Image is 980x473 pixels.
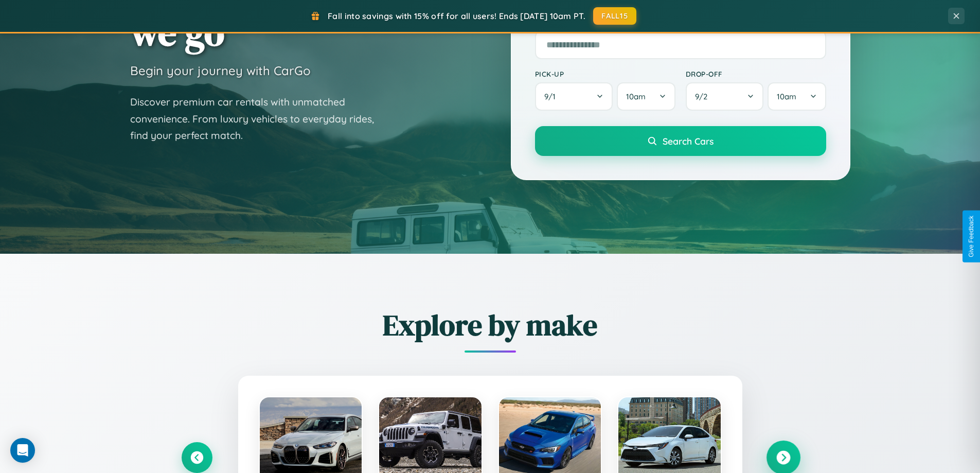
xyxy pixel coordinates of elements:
span: 9 / 1 [544,92,561,101]
button: 10am [617,82,675,111]
button: 10am [768,82,826,111]
button: 9/2 [686,82,764,111]
button: 9/1 [535,82,613,111]
h3: Begin your journey with CarGo [130,63,311,78]
button: Search Cars [535,126,826,156]
label: Pick-up [535,69,675,78]
div: Open Intercom Messenger [10,438,35,463]
label: Drop-off [686,69,826,78]
div: Give Feedback [968,216,975,257]
span: 10am [626,92,646,101]
p: Discover premium car rentals with unmatched convenience. From luxury vehicles to everyday rides, ... [130,94,387,144]
span: Search Cars [663,135,714,147]
h2: Explore by make [182,305,799,345]
button: FALL15 [593,7,636,25]
span: 10am [777,92,796,101]
span: Fall into savings with 15% off for all users! Ends [DATE] 10am PT. [328,11,585,21]
span: 9 / 2 [695,92,712,101]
